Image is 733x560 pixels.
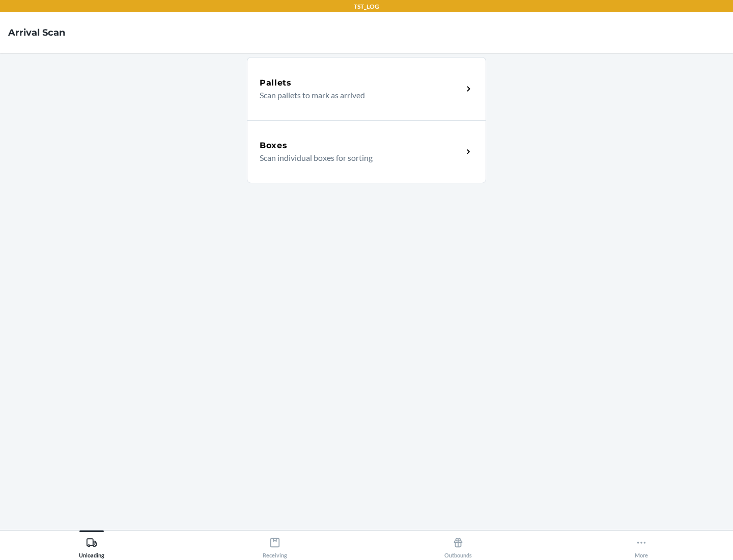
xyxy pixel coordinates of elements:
div: Outbounds [444,533,472,558]
h4: Arrival Scan [8,26,65,39]
p: TST_LOG [354,2,379,11]
div: Receiving [263,533,287,558]
button: Receiving [183,530,366,558]
button: Outbounds [366,530,550,558]
div: Unloading [79,533,104,558]
div: More [635,533,648,558]
h5: Boxes [260,139,288,152]
a: PalletsScan pallets to mark as arrived [247,57,486,120]
p: Scan individual boxes for sorting [260,152,455,164]
h5: Pallets [260,77,292,89]
button: More [550,530,733,558]
p: Scan pallets to mark as arrived [260,89,455,101]
a: BoxesScan individual boxes for sorting [247,120,486,183]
